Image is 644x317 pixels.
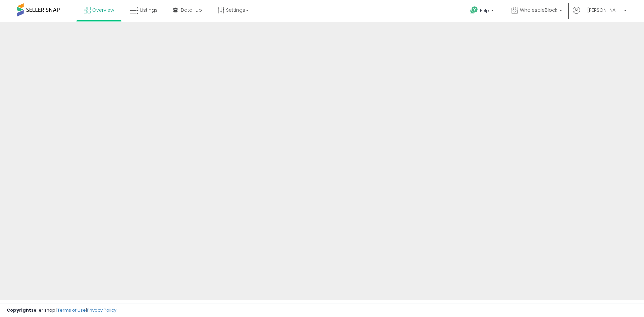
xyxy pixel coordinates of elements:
span: Overview [92,7,114,13]
i: Get Help [470,6,478,14]
a: Hi [PERSON_NAME] [573,7,627,22]
span: Help [480,8,489,13]
span: Listings [140,7,158,13]
a: Help [465,1,500,22]
span: Hi [PERSON_NAME] [582,7,622,13]
span: DataHub [181,7,202,13]
span: WholesaleBlock [520,7,557,13]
